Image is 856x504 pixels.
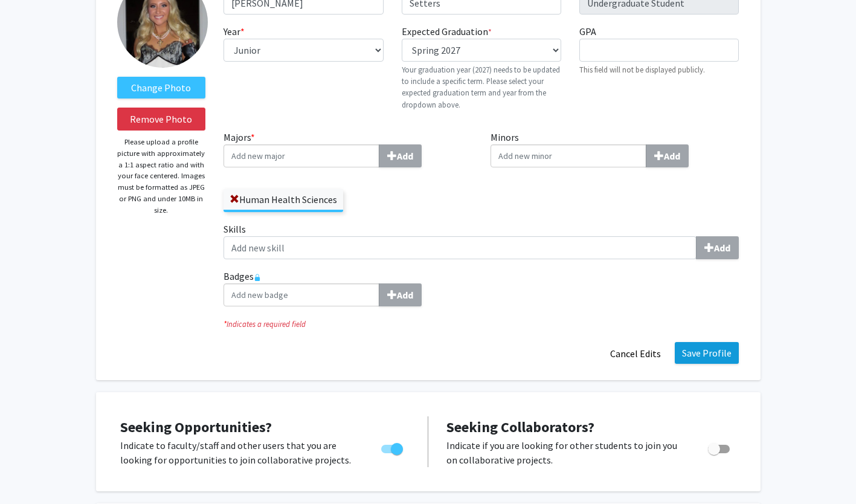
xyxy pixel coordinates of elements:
[224,144,379,167] input: Majors*Add
[402,24,492,39] label: Expected Graduation
[224,283,379,306] input: BadgesAdd
[117,137,206,216] p: Please upload a profile picture with approximately a 1:1 aspect ratio and with your face centered...
[224,236,697,259] input: SkillsAdd
[397,289,413,301] b: Add
[491,130,739,167] label: Minors
[664,150,680,162] b: Add
[397,150,413,162] b: Add
[446,418,594,436] span: Seeking Collaborators?
[714,242,730,254] b: Add
[120,418,272,436] span: Seeking Opportunities?
[224,130,472,167] label: Majors
[376,438,410,456] div: Toggle
[602,342,669,365] button: Cancel Edits
[224,189,343,210] label: Human Health Sciences
[9,450,51,495] iframe: Chat
[224,318,739,330] i: Indicates a required field
[696,236,739,259] button: Skills
[224,24,245,39] label: Year
[117,77,206,99] label: ChangeProfile Picture
[703,438,736,456] div: Toggle
[117,108,206,131] button: Remove Photo
[224,269,739,306] label: Badges
[379,144,422,167] button: Majors*
[446,438,685,467] p: Indicate if you are looking for other students to join you on collaborative projects.
[579,24,596,39] label: GPA
[224,222,739,259] label: Skills
[675,342,739,364] button: Save Profile
[579,65,705,74] small: This field will not be displayed publicly.
[402,64,561,111] p: Your graduation year (2027) needs to be updated to include a specific term. Please select your ex...
[120,438,358,467] p: Indicate to faculty/staff and other users that you are looking for opportunities to join collabor...
[646,144,689,167] button: Minors
[491,144,646,167] input: MinorsAdd
[379,283,422,306] button: Badges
